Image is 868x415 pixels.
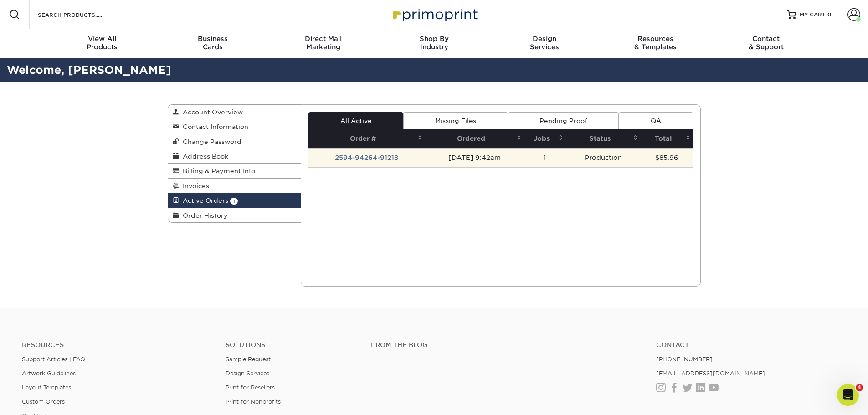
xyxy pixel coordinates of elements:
a: Contact Information [168,119,301,134]
a: [EMAIL_ADDRESS][DOMAIN_NAME] [656,370,765,377]
span: View All [47,35,158,43]
h4: Resources [22,341,212,349]
span: Address Book [179,153,228,160]
a: Contact [656,341,846,349]
a: Pending Proof [508,112,619,129]
a: Change Password [168,134,301,149]
span: Invoices [179,182,209,190]
span: Business [157,35,268,43]
a: Design Services [226,370,269,377]
th: Jobs [524,129,566,148]
a: View AllProducts [47,29,158,58]
span: Direct Mail [268,35,379,43]
div: Marketing [268,35,379,51]
a: Artwork Guidelines [22,370,76,377]
span: Change Password [179,138,241,145]
th: Total [641,129,693,148]
a: Invoices [168,179,301,193]
a: Address Book [168,149,301,164]
a: Sample Request [226,356,271,363]
a: Shop ByIndustry [379,29,489,58]
a: Active Orders 1 [168,193,301,208]
input: SEARCH PRODUCTS..... [37,9,126,20]
th: Order # [308,129,425,148]
span: 4 [856,384,863,391]
a: BusinessCards [157,29,268,58]
td: 2594-94264-91218 [308,148,425,167]
div: Services [489,35,600,51]
a: Missing Files [403,112,508,129]
span: Contact Information [179,123,248,130]
th: Ordered [425,129,524,148]
div: & Templates [600,35,711,51]
span: Billing & Payment Info [179,167,255,174]
span: Resources [600,35,711,43]
a: DesignServices [489,29,600,58]
a: [PHONE_NUMBER] [656,356,713,363]
h4: Solutions [226,341,357,349]
img: Primoprint [389,5,480,24]
a: Resources& Templates [600,29,711,58]
a: Billing & Payment Info [168,164,301,178]
td: $85.96 [641,148,693,167]
span: Shop By [379,35,489,43]
span: Design [489,35,600,43]
span: Contact [711,35,822,43]
td: Production [566,148,641,167]
a: Support Articles | FAQ [22,356,85,363]
a: Contact& Support [711,29,822,58]
span: Active Orders [179,197,228,204]
span: MY CART [800,11,826,19]
div: Cards [157,35,268,51]
td: [DATE] 9:42am [425,148,524,167]
a: All Active [308,112,403,129]
a: QA [619,112,693,129]
a: Direct MailMarketing [268,29,379,58]
span: 0 [827,11,832,18]
a: Account Overview [168,105,301,119]
div: Products [47,35,158,51]
th: Status [566,129,641,148]
a: Order History [168,208,301,222]
span: 1 [230,198,238,205]
td: 1 [524,148,566,167]
span: Account Overview [179,108,243,116]
iframe: Intercom live chat [837,384,859,406]
span: Order History [179,212,228,219]
h4: From the Blog [371,341,632,349]
div: & Support [711,35,822,51]
div: Industry [379,35,489,51]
